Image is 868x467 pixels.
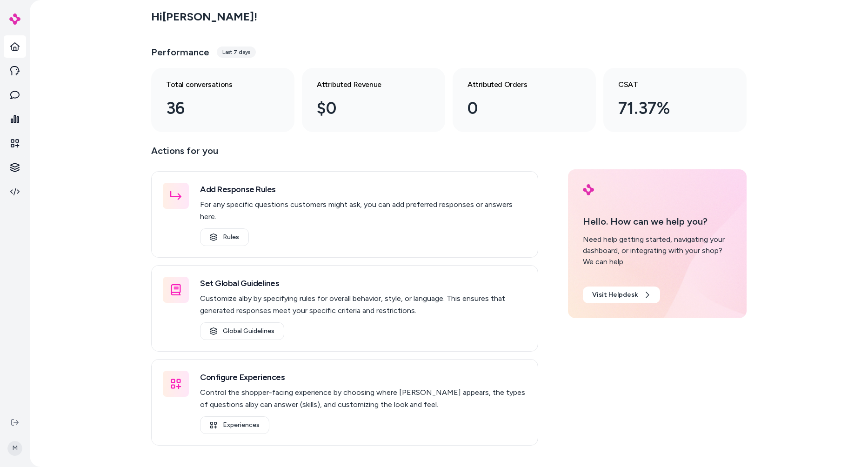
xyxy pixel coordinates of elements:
[200,416,269,434] a: Experiences
[467,79,566,90] h3: Attributed Orders
[317,96,415,121] div: $0
[9,13,20,25] img: alby Logo
[200,293,527,317] p: Customize alby by specifying rules for overall behavior, style, or language. This ensures that ge...
[151,143,538,166] p: Actions for you
[618,79,717,90] h3: CSAT
[200,183,527,196] h3: Add Response Rules
[200,322,284,340] a: Global Guidelines
[200,228,249,246] a: Rules
[151,10,257,24] h2: Hi [PERSON_NAME] !
[467,96,566,121] div: 0
[583,214,732,228] p: Hello. How can we help you?
[200,387,527,411] p: Control the shopper-facing experience by choosing where [PERSON_NAME] appears, the types of quest...
[166,79,265,90] h3: Total conversations
[200,277,527,290] h3: Set Global Guidelines
[583,234,732,267] div: Need help getting started, navigating your dashboard, or integrating with your shop? We can help.
[151,46,209,59] h3: Performance
[583,184,594,195] img: alby Logo
[7,441,22,456] span: M
[618,96,717,121] div: 71.37%
[151,68,294,132] a: Total conversations 36
[583,287,660,303] a: Visit Helpdesk
[217,47,256,58] div: Last 7 days
[6,434,24,463] button: M
[200,371,527,384] h3: Configure Experiences
[200,199,527,223] p: For any specific questions customers might ask, you can add preferred responses or answers here.
[453,68,596,132] a: Attributed Orders 0
[317,79,415,90] h3: Attributed Revenue
[302,68,445,132] a: Attributed Revenue $0
[603,68,747,132] a: CSAT 71.37%
[166,96,265,121] div: 36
